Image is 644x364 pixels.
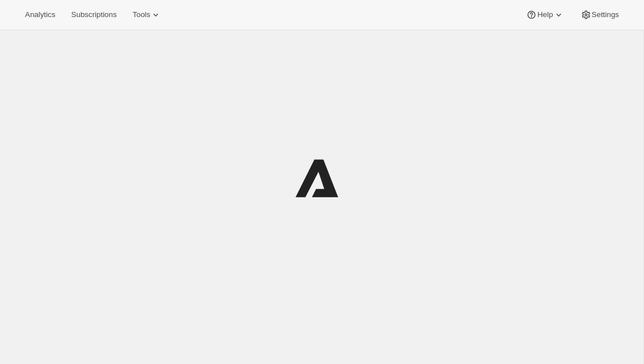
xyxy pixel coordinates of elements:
[537,10,552,19] span: Help
[126,7,168,23] button: Tools
[18,7,62,23] button: Analytics
[592,10,619,19] span: Settings
[519,7,571,23] button: Help
[71,10,117,19] span: Subscriptions
[64,7,123,23] button: Subscriptions
[132,10,150,19] span: Tools
[574,7,626,23] button: Settings
[25,10,55,19] span: Analytics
